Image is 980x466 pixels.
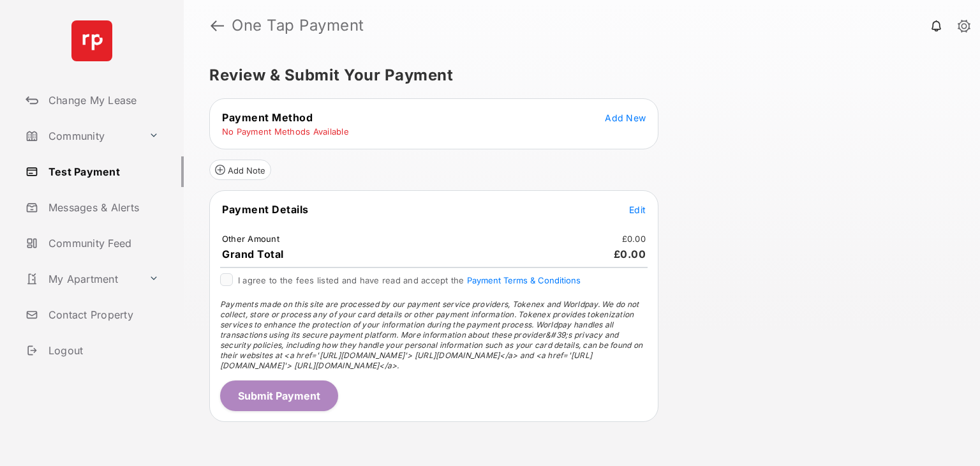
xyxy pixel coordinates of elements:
[221,233,280,244] td: Other Amount
[220,299,642,370] span: Payments made on this site are processed by our payment service providers, Tokenex and Worldpay. ...
[221,126,350,137] td: No Payment Methods Available
[20,335,184,366] a: Logout
[629,204,646,215] span: Edit
[209,160,271,180] button: Add Note
[20,299,184,330] a: Contact Property
[467,275,581,285] button: I agree to the fees listed and have read and accept the
[621,233,646,244] td: £0.00
[71,20,112,61] img: svg+xml;base64,PHN2ZyB4bWxucz0iaHR0cDovL3d3dy53My5vcmcvMjAwMC9zdmciIHdpZHRoPSI2NCIgaGVpZ2h0PSI2NC...
[222,111,313,124] span: Payment Method
[238,275,581,285] span: I agree to the fees listed and have read and accept the
[614,248,646,260] span: £0.00
[209,68,944,83] h5: Review & Submit Your Payment
[220,380,338,411] button: Submit Payment
[20,264,144,294] a: My Apartment
[605,111,646,124] button: Add New
[20,192,184,223] a: Messages & Alerts
[222,248,284,260] span: Grand Total
[629,203,646,216] button: Edit
[605,112,646,123] span: Add New
[20,85,184,116] a: Change My Lease
[20,156,184,187] a: Test Payment
[20,228,184,259] a: Community Feed
[222,203,309,216] span: Payment Details
[232,18,364,33] strong: One Tap Payment
[20,121,144,151] a: Community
